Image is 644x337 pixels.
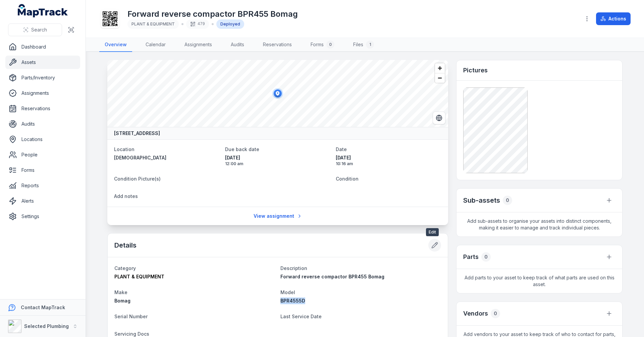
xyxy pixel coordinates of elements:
span: Make [114,289,127,295]
a: Calendar [140,38,171,52]
a: Assets [5,56,80,69]
span: Add notes [114,193,138,199]
a: Reservations [5,102,80,115]
span: Add parts to your asset to keep track of what parts are used on this asset. [457,269,622,293]
button: Actions [596,12,631,25]
a: View assignment [249,210,307,222]
span: Search [31,26,47,33]
div: 479 [186,19,209,29]
a: Files1 [348,38,379,52]
strong: Contact MapTrack [21,305,65,310]
span: Date [336,146,347,152]
time: 9/2/2025, 10:16:48 AM [336,154,441,166]
div: Deployed [216,19,244,29]
a: Audits [5,117,80,131]
span: Forward reverse compactor BPR455 Bomag [280,274,384,279]
span: Serial Number [114,314,148,319]
div: 1 [366,41,374,49]
span: Last Service Date [280,314,322,319]
h2: Details [114,241,137,250]
span: Add sub-assets to organise your assets into distinct components, making it easier to manage and t... [457,212,622,237]
span: PLANT & EQUIPMENT [131,21,175,26]
h1: Forward reverse compactor BPR455 Bomag [127,9,298,19]
span: Condition Picture(s) [114,176,161,182]
a: Dashboard [5,40,80,54]
a: Forms [5,163,80,177]
a: [DEMOGRAPHIC_DATA] [114,154,220,161]
a: Reservations [258,38,297,52]
canvas: Map [107,60,448,127]
a: MapTrack [18,4,68,17]
div: 0 [503,196,512,205]
a: Alerts [5,194,80,208]
a: Audits [225,38,250,52]
h3: Pictures [463,66,488,75]
span: 12:00 am [225,161,331,166]
a: Assignments [5,86,80,100]
span: [DATE] [336,154,441,161]
strong: [STREET_ADDRESS] [114,130,160,137]
a: Assignments [179,38,217,52]
span: 10:16 am [336,161,441,166]
button: Zoom in [435,63,445,73]
span: Due back date [225,146,259,152]
span: Edit [426,228,439,236]
a: Parts/Inventory [5,71,80,84]
button: Switch to Satellite View [433,112,445,124]
span: Location [114,146,135,152]
a: Reports [5,179,80,192]
a: Overview [99,38,132,52]
button: Search [8,23,62,36]
a: People [5,148,80,161]
a: Settings [5,210,80,223]
span: Description [280,265,307,271]
span: BPR4555D [280,298,305,304]
span: [DATE] [225,154,331,161]
h2: Sub-assets [463,196,500,205]
a: Locations [5,133,80,146]
div: 0 [491,309,500,318]
span: Servicing Docs [114,331,149,337]
span: Condition [336,176,359,182]
a: Forms0 [305,38,340,52]
div: 0 [481,252,491,262]
div: 0 [326,41,334,49]
button: Zoom out [435,73,445,83]
span: Bomag [114,298,130,304]
span: Category [114,265,136,271]
span: [DEMOGRAPHIC_DATA] [114,155,166,160]
h3: Vendors [463,309,488,318]
span: PLANT & EQUIPMENT [114,274,164,279]
h3: Parts [463,252,479,262]
strong: Selected Plumbing [24,323,69,329]
time: 9/19/2025, 12:00:00 AM [225,154,331,166]
span: Model [280,289,295,295]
